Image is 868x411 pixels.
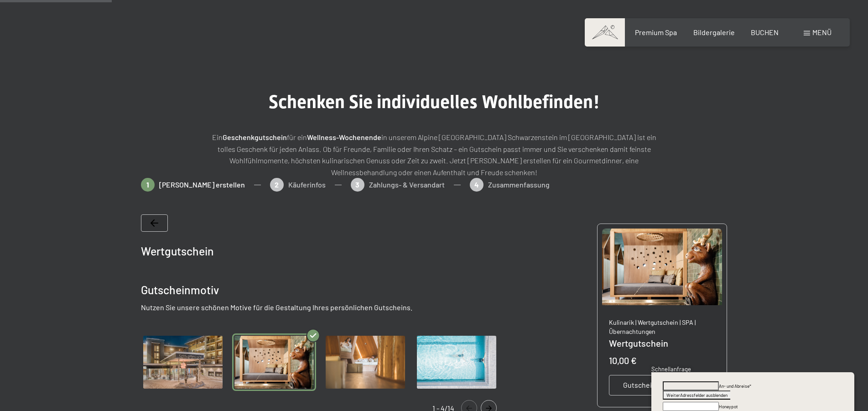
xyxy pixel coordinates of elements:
strong: Wellness-Wochenende [307,133,381,141]
button: WeiterAdressfelder ausblenden [663,390,730,400]
span: Menü [812,28,832,36]
span: Schenken Sie individuelles Wohlbefinden! [269,91,600,113]
span: Schnellanfrage [651,365,691,373]
p: Ein für ein in unserem Alpine [GEOGRAPHIC_DATA] Schwarzenstein im [GEOGRAPHIC_DATA] ist ein tolle... [206,131,662,178]
span: Weiter [666,392,680,398]
span: An- und Abreise* [719,383,751,389]
a: Premium Spa [635,28,677,36]
a: Bildergalerie [693,28,735,36]
strong: Geschenkgutschein [223,133,287,141]
label: Honeypot [719,404,738,409]
span: Adressfelder ausblenden [680,392,728,398]
a: BUCHEN [751,28,779,36]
